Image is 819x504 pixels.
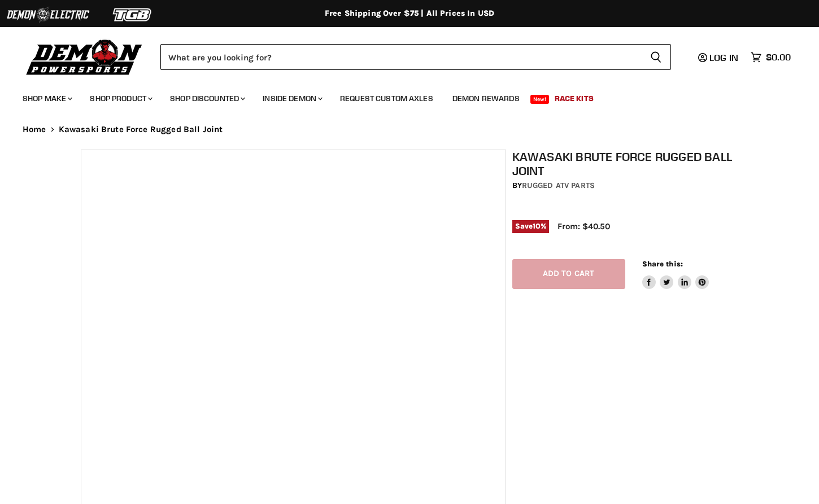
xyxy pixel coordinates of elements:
span: New! [530,95,550,104]
input: Search [160,44,641,70]
a: Shop Make [14,87,79,110]
a: $0.00 [745,49,796,65]
a: Log in [693,52,745,63]
span: Save % [512,220,550,233]
form: Product [160,44,671,70]
img: TGB Logo 2 [90,4,175,25]
a: Shop Product [81,87,159,110]
div: by [512,179,744,192]
h1: Kawasaki Brute Force Rugged Ball Joint [512,150,744,178]
span: From: $40.50 [557,221,610,231]
a: Demon Rewards [444,87,528,110]
span: Log in [709,52,738,63]
a: Shop Discounted [162,87,252,110]
a: Rugged ATV Parts [522,181,595,190]
span: Kawasaki Brute Force Rugged Ball Joint [59,125,223,134]
a: Race Kits [546,87,602,110]
button: Search [641,44,671,70]
span: Share this: [642,260,683,268]
a: Inside Demon [254,87,329,110]
span: 10 [533,222,541,230]
ul: Main menu [14,82,788,110]
span: $0.00 [766,52,791,63]
a: Home [23,125,46,134]
aside: Share this: [642,259,709,289]
img: Demon Electric Logo 2 [6,4,90,25]
a: Request Custom Axles [332,87,442,110]
img: Demon Powersports [23,37,146,77]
